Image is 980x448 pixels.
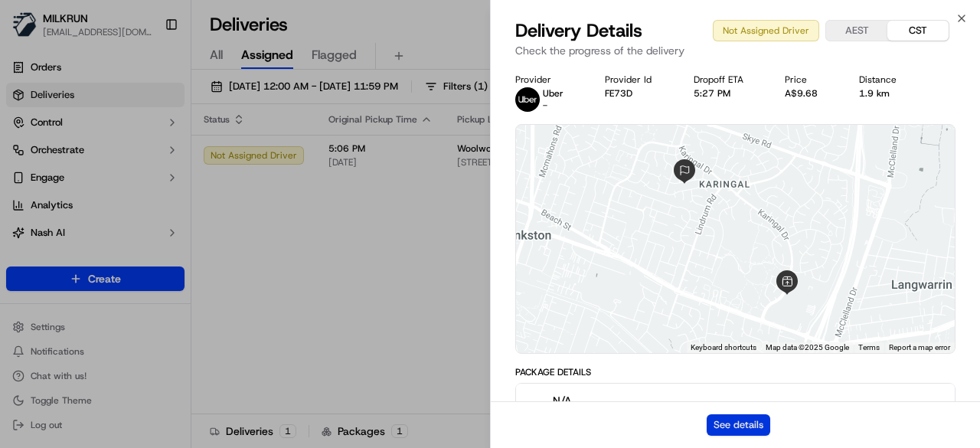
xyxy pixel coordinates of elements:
[543,87,563,100] p: Uber
[887,21,949,41] button: CST
[515,74,580,86] div: Provider
[707,414,770,436] button: See details
[553,393,596,408] span: N/A
[515,87,540,112] img: uber-new-logo.jpeg
[859,87,913,100] div: 1.9 km
[605,74,668,86] div: Provider Id
[694,74,760,86] div: Dropoff ETA
[826,21,887,41] button: AEST
[858,343,880,352] a: Terms (opens in new tab)
[889,343,950,352] a: Report a map error
[785,74,835,86] div: Price
[785,87,835,100] div: A$9.68
[515,18,642,43] span: Delivery Details
[516,384,955,433] button: N/A
[694,87,760,100] div: 5:27 PM
[605,87,632,100] button: FE73D
[520,333,570,353] img: Google
[766,343,849,352] span: Map data ©2025 Google
[691,342,756,353] button: Keyboard shortcuts
[543,100,547,112] span: -
[515,366,955,378] div: Package Details
[515,43,955,58] p: Check the progress of the delivery
[520,333,570,353] a: Open this area in Google Maps (opens a new window)
[859,74,913,86] div: Distance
